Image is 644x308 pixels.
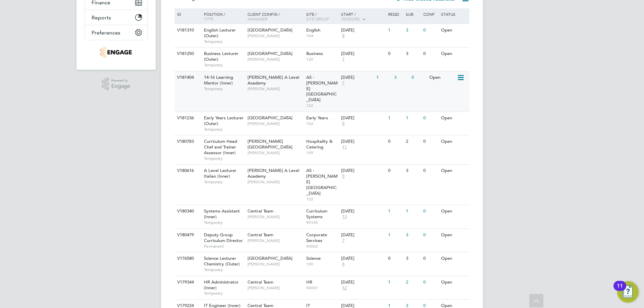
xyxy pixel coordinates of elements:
[175,8,199,20] div: ID
[404,229,422,241] div: 3
[341,115,385,121] div: [DATE]
[204,179,244,185] span: Temporary
[248,179,303,185] span: [PERSON_NAME]
[404,276,422,289] div: 2
[204,291,244,296] span: Temporary
[341,57,345,62] span: 7
[204,115,244,126] span: Early Years Lecturer (Outer)
[439,48,469,60] div: Open
[386,135,404,148] div: 0
[246,8,305,24] div: Client Config /
[175,205,199,218] div: V180340
[306,150,338,156] span: 109
[422,165,439,177] div: 0
[248,27,292,33] span: [GEOGRAPHIC_DATA]
[306,220,338,225] span: 90105
[439,8,469,20] div: Status
[175,276,199,289] div: V179344
[306,196,338,202] span: 122
[204,244,244,249] span: Permanent
[386,24,404,37] div: 1
[248,214,303,220] span: [PERSON_NAME]
[204,127,244,132] span: Temporary
[306,33,338,39] span: 104
[386,112,404,124] div: 1
[404,112,422,124] div: 1
[248,121,303,126] span: [PERSON_NAME]
[617,286,623,295] div: 11
[204,156,244,161] span: Temporary
[248,150,303,156] span: [PERSON_NAME]
[248,74,299,86] span: [PERSON_NAME] A Level Academy
[410,71,427,84] div: 0
[248,57,303,62] span: [PERSON_NAME]
[204,220,244,225] span: Temporary
[175,71,199,84] div: V181404
[386,8,404,20] div: Reqd
[305,8,340,24] div: Site /
[85,10,147,25] button: Reports
[439,135,469,148] div: Open
[248,115,292,121] span: [GEOGRAPHIC_DATA]
[422,229,439,241] div: 0
[175,165,199,177] div: V180616
[306,255,321,261] span: Science
[341,75,373,80] div: [DATE]
[248,33,303,39] span: [PERSON_NAME]
[248,51,292,56] span: [GEOGRAPHIC_DATA]
[175,229,199,241] div: V180479
[341,16,360,21] span: Vendors
[306,168,338,196] span: AS - [PERSON_NAME][GEOGRAPHIC_DATA]
[248,232,273,238] span: Central Team
[175,112,199,124] div: V181236
[439,112,469,124] div: Open
[306,27,320,33] span: English
[617,281,639,303] button: Open Resource Center, 11 new notifications
[306,74,338,103] span: AS - [PERSON_NAME][GEOGRAPHIC_DATA]
[204,27,236,39] span: English Lecturer (Outer)
[422,252,439,265] div: 0
[341,139,385,144] div: [DATE]
[248,16,267,21] span: Manager
[306,244,338,249] span: 90002
[248,168,299,179] span: [PERSON_NAME] A Level Academy
[439,252,469,265] div: Open
[386,165,404,177] div: 0
[306,57,338,62] span: 120
[341,280,385,285] div: [DATE]
[404,252,422,265] div: 3
[306,279,312,285] span: HR
[341,214,348,220] span: 13
[175,135,199,148] div: V180783
[422,112,439,124] div: 0
[404,48,422,60] div: 3
[341,285,348,291] span: 12
[306,138,332,150] span: Hospitality & Catering
[204,208,240,220] span: Systems Assistant (Inner)
[204,138,237,156] span: Curriculum Head Chef and Trainer Assessor (Inner)
[341,144,348,150] span: 11
[375,71,392,84] div: 1
[204,255,240,267] span: Science Lecturer Chemistry (Outer)
[422,276,439,289] div: 0
[248,86,303,91] span: [PERSON_NAME]
[422,205,439,218] div: 0
[92,29,120,36] span: Preferences
[386,276,404,289] div: 1
[248,279,273,285] span: Central Team
[439,24,469,37] div: Open
[175,24,199,37] div: V181310
[341,168,385,174] div: [DATE]
[204,39,244,44] span: Temporary
[341,208,385,214] div: [DATE]
[422,24,439,37] div: 0
[439,205,469,218] div: Open
[248,255,292,261] span: [GEOGRAPHIC_DATA]
[306,208,327,220] span: Curriculum Systems
[306,115,328,121] span: Early Years
[306,103,338,108] span: 122
[422,8,439,20] div: Conf
[248,208,273,214] span: Central Team
[404,135,422,148] div: 2
[428,71,457,84] div: Open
